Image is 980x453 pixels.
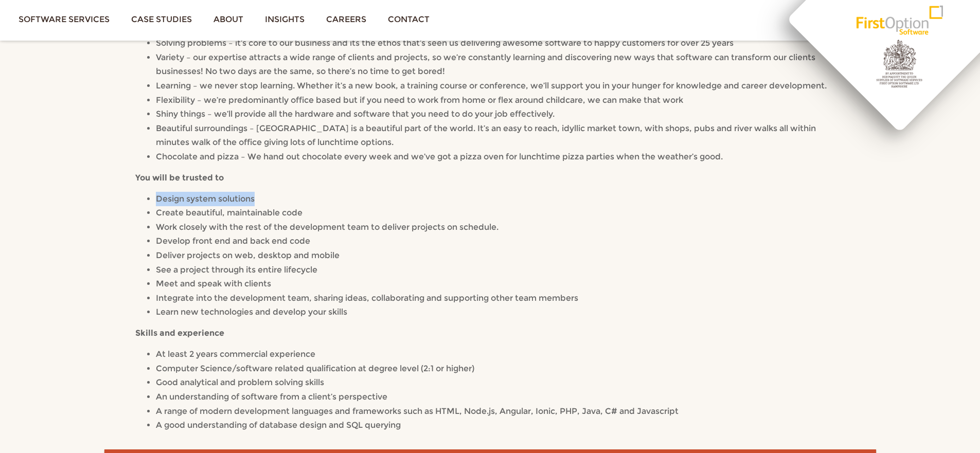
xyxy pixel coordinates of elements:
span: Solving problems – it’s core to our business and its the ethos that’s seen us delivering awesome ... [156,38,734,48]
span: A range of modern development languages and frameworks such as HTML, Node.js, Angular, Ionic, PHP... [156,406,679,416]
span: Design system solutions [156,194,255,204]
span: An understanding of software from a client’s perspective [156,392,387,402]
span: Chocolate and pizza – We hand out chocolate every week and we’ve got a pizza oven for lunchtime p... [156,152,723,161]
span: Deliver projects on web, desktop and mobile [156,250,340,260]
span: Variety – our expertise attracts a wide range of clients and projects, so we’re constantly learni... [156,52,815,77]
span: Computer Science/software related qualification at degree level (2:1 or higher) [156,364,474,373]
span: Integrate into the development team, sharing ideas, collaborating and supporting other team members [156,293,578,303]
span: At least 2 years commercial experience [156,349,315,359]
b: You will be trusted to [135,173,224,183]
b: Skills and experience [135,328,224,338]
span: Meet and speak with clients [156,279,271,288]
span: Shiny things – we’ll provide all the hardware and software that you need to do your job effectively. [156,109,555,119]
span: Learn new technologies and develop your skills [156,307,347,317]
span: Develop front end and back end code [156,236,310,246]
span: Create beautiful, maintainable code [156,208,302,218]
span: Beautiful surroundings – [GEOGRAPHIC_DATA] is a beautiful part of the world. It’s an easy to reac... [156,123,816,148]
span: Flexibility – we’re predominantly office based but if you need to work from home or flex around c... [156,95,683,105]
span: A good understanding of database design and SQL querying [156,420,401,430]
span: Learning – we never stop learning. Whether it’s a new book, a training course or conference, we’l... [156,81,827,90]
span: Work closely with the rest of the development team to deliver projects on schedule. [156,222,498,232]
span: See a project through its entire lifecycle [156,265,317,275]
span: Good analytical and problem solving skills [156,377,324,387]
